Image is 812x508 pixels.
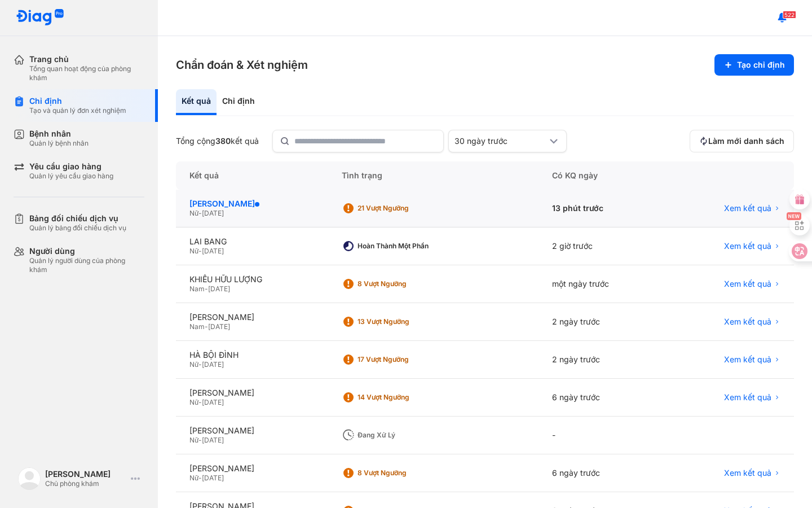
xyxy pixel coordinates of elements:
[189,474,198,482] span: Nữ
[217,89,261,115] div: Chỉ định
[690,130,794,152] button: Làm mới danh sách
[176,57,308,73] h3: Chẩn đoán & Xét nghiệm
[45,479,126,488] div: Chủ phòng khám
[189,199,315,209] div: [PERSON_NAME]
[358,279,448,288] div: 8 Vượt ngưỡng
[714,54,794,76] button: Tạo chỉ định
[202,474,224,482] span: [DATE]
[29,224,126,233] div: Quản lý bảng đối chiếu dịch vụ
[202,360,224,369] span: [DATE]
[724,317,771,327] span: Xem kết quả
[724,468,771,478] span: Xem kết quả
[205,322,208,331] span: -
[29,129,89,139] div: Bệnh nhân
[539,379,667,417] div: 6 ngày trước
[208,284,230,293] span: [DATE]
[358,431,448,440] div: Đang xử lý
[189,360,198,369] span: Nữ
[358,204,448,213] div: 21 Vượt ngưỡng
[29,172,113,181] div: Quản lý yêu cầu giao hàng
[724,392,771,402] span: Xem kết quả
[198,398,202,406] span: -
[189,237,315,247] div: LAI BANG
[205,284,208,293] span: -
[358,393,448,402] div: 14 Vượt ngưỡng
[198,474,202,482] span: -
[29,256,144,274] div: Quản lý người dùng của phòng khám
[176,161,328,190] div: Kết quả
[202,247,224,255] span: [DATE]
[189,322,205,331] span: Nam
[29,64,144,82] div: Tổng quan hoạt động của phòng khám
[358,355,448,364] div: 17 Vượt ngưỡng
[189,398,198,406] span: Nữ
[539,227,667,265] div: 2 giờ trước
[189,247,198,255] span: Nữ
[176,136,259,146] div: Tổng cộng kết quả
[189,284,205,293] span: Nam
[724,241,771,251] span: Xem kết quả
[539,190,667,227] div: 13 phút trước
[539,454,667,492] div: 6 ngày trước
[189,388,315,398] div: [PERSON_NAME]
[198,247,202,255] span: -
[189,436,198,444] span: Nữ
[45,469,126,479] div: [PERSON_NAME]
[189,209,198,217] span: Nữ
[29,54,144,64] div: Trang chủ
[783,11,796,19] span: 522
[539,303,667,341] div: 2 ngày trước
[539,161,667,190] div: Có KQ ngày
[29,246,144,256] div: Người dùng
[724,354,771,365] span: Xem kết quả
[16,9,64,27] img: logo
[198,360,202,369] span: -
[202,209,224,217] span: [DATE]
[198,436,202,444] span: -
[328,161,538,190] div: Tình trạng
[189,312,315,322] div: [PERSON_NAME]
[539,265,667,303] div: một ngày trước
[539,417,667,454] div: -
[189,426,315,436] div: [PERSON_NAME]
[358,317,448,326] div: 13 Vượt ngưỡng
[189,350,315,360] div: HÀ BỘI ĐÌNH
[29,139,89,148] div: Quản lý bệnh nhân
[176,89,217,115] div: Kết quả
[358,468,448,478] div: 8 Vượt ngưỡng
[708,136,784,146] span: Làm mới danh sách
[208,322,230,331] span: [DATE]
[29,106,126,115] div: Tạo và quản lý đơn xét nghiệm
[454,136,547,146] div: 30 ngày trước
[18,467,41,490] img: logo
[29,96,126,106] div: Chỉ định
[215,136,231,146] span: 380
[724,203,771,213] span: Xem kết quả
[202,436,224,444] span: [DATE]
[189,274,315,284] div: KHIẾU HỮU LƯỢNG
[198,209,202,217] span: -
[539,341,667,379] div: 2 ngày trước
[724,279,771,289] span: Xem kết quả
[29,213,126,224] div: Bảng đối chiếu dịch vụ
[202,398,224,406] span: [DATE]
[189,463,315,474] div: [PERSON_NAME]
[358,242,448,251] div: Hoàn thành một phần
[29,161,113,172] div: Yêu cầu giao hàng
